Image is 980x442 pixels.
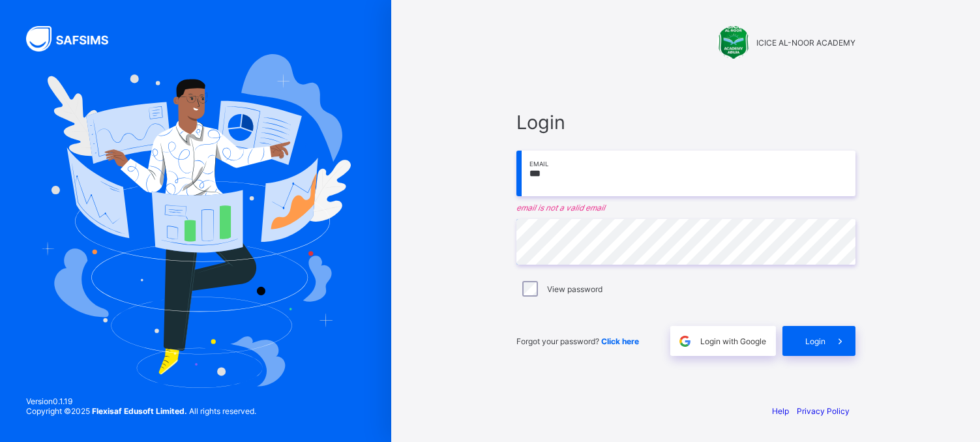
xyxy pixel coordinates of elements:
span: ICICE AL-NOOR ACADEMY [756,38,855,48]
img: google.396cfc9801f0270233282035f929180a.svg [677,334,692,349]
a: Privacy Policy [797,406,850,416]
label: View password [547,284,602,294]
span: Version 0.1.19 [26,396,256,406]
span: Login [516,111,855,134]
img: SAFSIMS Logo [26,26,124,52]
a: Help [772,406,789,416]
img: Hero Image [40,54,351,388]
span: Login with Google [700,336,766,346]
em: email is not a valid email [516,203,855,213]
span: Login [805,336,825,346]
strong: Flexisaf Edusoft Limited. [92,406,187,416]
span: Forgot your password? [516,336,639,346]
a: Click here [601,336,639,346]
span: Copyright © 2025 All rights reserved. [26,406,256,416]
